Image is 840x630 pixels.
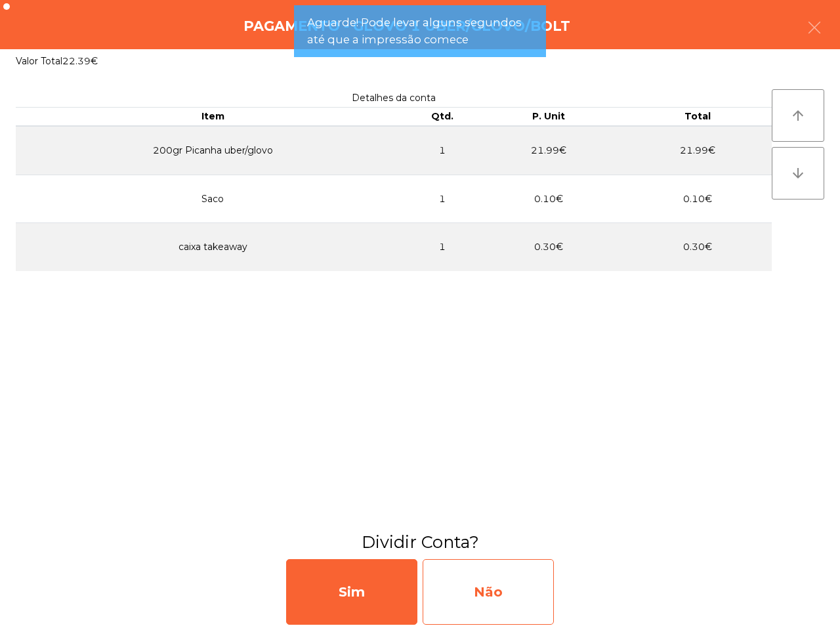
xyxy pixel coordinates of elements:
[352,92,436,104] span: Detalhes da conta
[243,16,570,36] h4: Pagamento - Glovo 1 Uber/Glovo/Bolt
[286,559,417,625] div: Sim
[623,223,772,271] td: 0.30€
[16,223,410,271] td: caixa takeaway
[474,223,623,271] td: 0.30€
[410,223,475,271] td: 1
[790,165,806,181] i: arrow_downward
[410,175,475,223] td: 1
[623,108,772,126] th: Total
[16,55,62,67] span: Valor Total
[410,108,475,126] th: Qtd.
[474,108,623,126] th: P. Unit
[16,126,410,175] td: 200gr Picanha uber/glovo
[772,147,824,199] button: arrow_downward
[623,126,772,175] td: 21.99€
[623,175,772,223] td: 0.10€
[62,55,98,67] span: 22.39€
[423,559,554,625] div: Não
[474,126,623,175] td: 21.99€
[474,175,623,223] td: 0.10€
[307,14,533,47] span: Aguarde! Pode levar alguns segundos até que a impressão comece
[16,175,410,223] td: Saco
[410,126,475,175] td: 1
[772,89,824,142] button: arrow_upward
[16,108,410,126] th: Item
[10,530,830,554] h3: Dividir Conta?
[790,108,806,123] i: arrow_upward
